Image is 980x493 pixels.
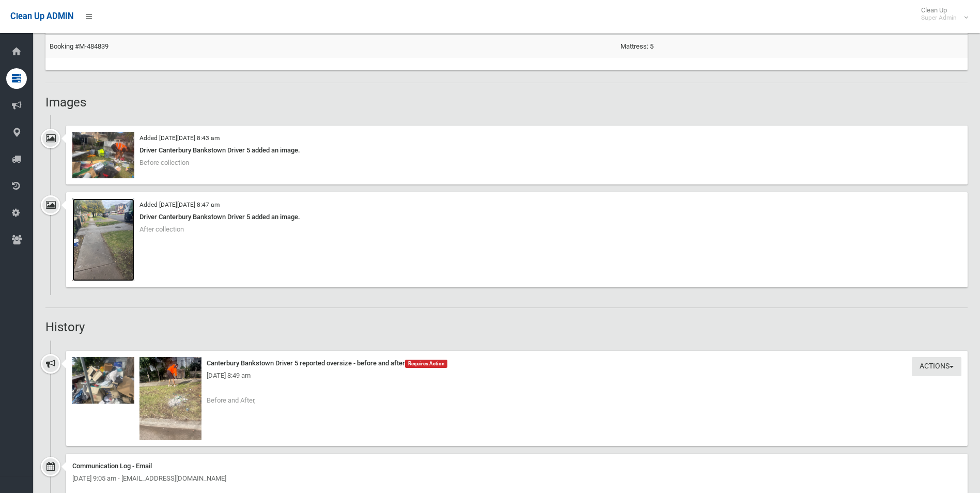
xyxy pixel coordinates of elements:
[72,198,134,281] img: image.jpg
[72,132,134,178] img: image.jpg
[405,360,447,368] span: Requires Action
[72,357,961,369] div: Canterbury Bankstown Driver 5 reported oversize - before and after
[72,144,961,157] div: Driver Canterbury Bankstown Driver 5 added an image.
[139,159,189,166] span: Before collection
[45,96,968,109] h2: Images
[139,225,184,233] span: After collection
[72,472,961,485] div: [DATE] 9:05 am - [EMAIL_ADDRESS][DOMAIN_NAME]
[72,357,134,404] img: image.jpg
[72,460,961,472] div: Communication Log - Email
[207,396,256,404] span: Before and After,
[45,320,968,334] h2: History
[72,369,961,382] div: [DATE] 8:49 am
[139,134,220,142] small: Added [DATE][DATE] 8:43 am
[616,35,968,58] td: Mattress: 5
[50,42,108,50] a: Booking #M-484839
[921,14,957,22] small: Super Admin
[10,11,73,21] span: Clean Up ADMIN
[916,6,967,22] span: Clean Up
[139,201,220,208] small: Added [DATE][DATE] 8:47 am
[912,357,961,376] button: Actions
[72,211,961,223] div: Driver Canterbury Bankstown Driver 5 added an image.
[139,357,201,440] img: image.jpg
